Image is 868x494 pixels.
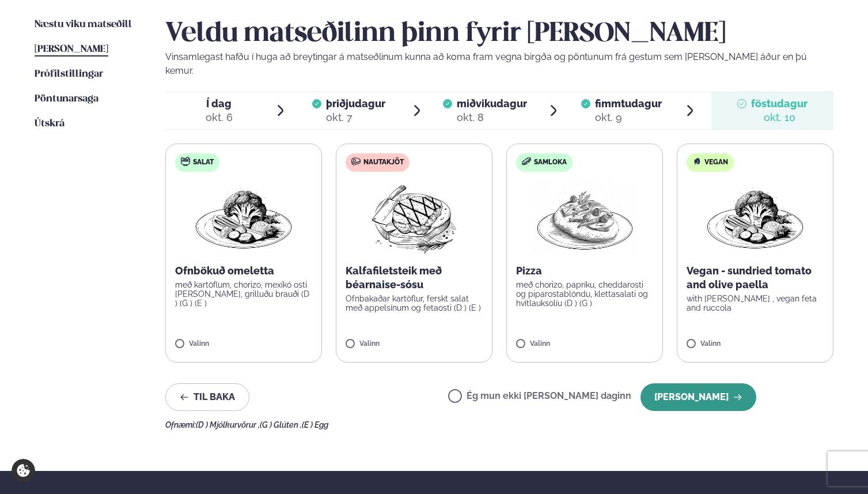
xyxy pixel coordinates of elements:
span: Vegan [704,158,728,167]
span: [PERSON_NAME] [35,44,108,54]
span: föstudagur [751,97,808,110]
div: okt. 8 [457,111,527,125]
span: miðvikudagur [457,97,527,110]
span: Nautakjöt [363,158,404,167]
img: beef.svg [351,157,361,166]
span: Samloka [534,158,567,167]
div: okt. 7 [326,111,385,125]
img: Beef-Meat.png [363,181,465,255]
a: Cookie settings [12,459,35,482]
button: Til baka [165,383,249,411]
button: [PERSON_NAME] [640,383,756,411]
span: (E ) Egg [302,420,328,429]
p: með kartöflum, chorizo, mexíkó osti [PERSON_NAME], grilluðu brauði (D ) (G ) (E ) [175,280,312,308]
img: Vegan.png [193,181,294,255]
img: Vegan.png [704,181,806,255]
p: Ofnbakaðar kartöflur, ferskt salat með appelsínum og fetaosti (D ) (E ) [346,294,483,312]
span: Næstu viku matseðill [35,20,132,29]
span: Prófílstillingar [35,69,103,79]
a: [PERSON_NAME] [35,43,108,56]
a: Næstu viku matseðill [35,18,132,32]
span: Pöntunarsaga [35,94,98,104]
div: okt. 10 [751,111,808,125]
div: Ofnæmi: [165,420,833,429]
p: Vinsamlegast hafðu í huga að breytingar á matseðlinum kunna að koma fram vegna birgða og pöntunum... [165,50,833,78]
p: Vegan - sundried tomato and olive paella [687,264,824,292]
span: (G ) Glúten , [260,420,302,429]
a: Prófílstillingar [35,67,103,81]
a: Pöntunarsaga [35,92,98,106]
img: salad.svg [181,157,190,166]
p: Kalfafiletsteik með béarnaise-sósu [346,264,483,292]
p: with [PERSON_NAME] , vegan feta and ruccola [687,294,824,312]
span: þriðjudagur [326,97,385,110]
img: Vegan.svg [692,157,702,166]
p: Pizza [516,264,653,278]
span: fimmtudagur [595,97,662,110]
a: Útskrá [35,117,65,131]
div: okt. 9 [595,111,662,125]
span: Salat [193,158,214,167]
img: Pizza-Bread.png [534,181,635,255]
p: Ofnbökuð omeletta [175,264,312,278]
div: okt. 6 [206,111,233,125]
p: með chorizo, papríku, cheddarosti og piparostablöndu, klettasalati og hvítlauksolíu (D ) (G ) [516,280,653,308]
img: sandwich-new-16px.svg [522,157,531,165]
span: (D ) Mjólkurvörur , [196,420,260,429]
h2: Veldu matseðilinn þinn fyrir [PERSON_NAME] [165,18,833,50]
span: Útskrá [35,119,65,129]
span: Í dag [206,97,233,111]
